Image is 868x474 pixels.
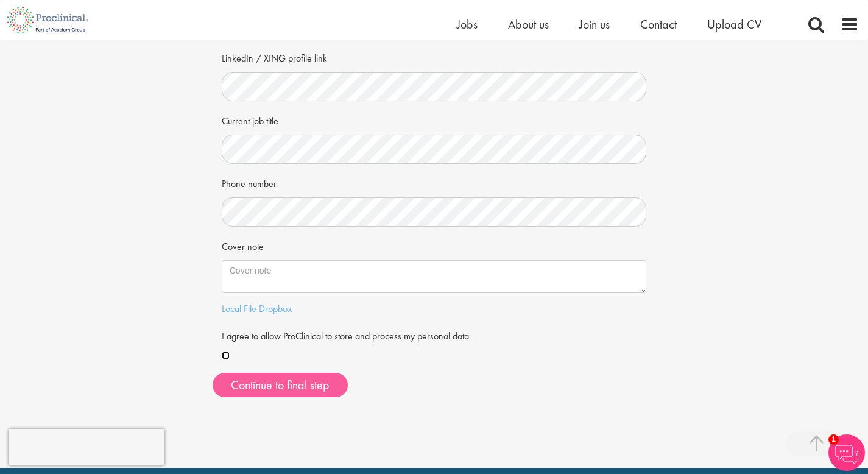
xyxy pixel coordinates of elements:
label: LinkedIn / XING profile link [222,48,327,66]
iframe: reCAPTCHA [9,429,164,465]
img: Chatbot [828,434,865,471]
a: Jobs [457,16,478,32]
button: Continue to final step [213,373,348,397]
label: Phone number [222,173,277,191]
label: I agree to allow ProClinical to store and process my personal data [222,325,469,344]
span: 1 [828,434,839,445]
a: Dropbox [259,302,292,315]
a: Upload CV [707,16,761,32]
label: Current job title [222,110,278,129]
a: Local File [222,302,256,315]
label: Cover note [222,236,264,254]
a: Join us [579,16,610,32]
a: Contact [640,16,677,32]
a: About us [508,16,549,32]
